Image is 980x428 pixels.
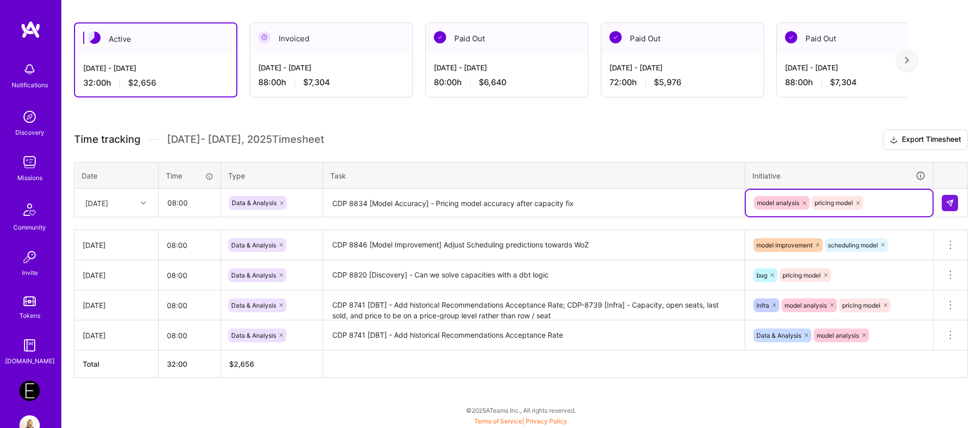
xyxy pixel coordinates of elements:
[141,200,146,206] i: icon Chevron
[830,77,856,88] span: $7,304
[166,170,213,181] div: Time
[785,31,797,43] img: Paid Out
[905,57,909,64] img: right
[159,262,220,289] input: HH:MM
[479,77,506,88] span: $6,640
[128,78,156,88] span: $2,656
[22,267,38,278] div: Invite
[942,195,959,211] div: null
[167,133,324,146] span: [DATE] - [DATE] , 2025 Timesheet
[601,23,764,54] div: Paid Out
[782,271,821,279] span: pricing model
[842,301,880,309] span: pricing model
[83,330,150,341] div: [DATE]
[474,417,567,425] span: |
[88,32,101,44] img: Active
[83,270,150,281] div: [DATE]
[609,31,622,43] img: Paid Out
[756,241,813,249] span: model improvement
[15,127,44,138] div: Discovery
[17,197,42,222] img: Community
[250,23,412,54] div: Invoiced
[19,59,40,80] img: bell
[426,23,588,54] div: Paid Out
[231,332,276,339] span: Data & Analysis
[19,381,40,401] img: Endeavor: Data Team- 3338DES275
[324,291,744,319] textarea: CDP 8741 [DBT] - Add historical Recommendations Acceptance Rate; CDP-8739 [Infra] - Capacity, ope...
[756,332,801,339] span: Data & Analysis
[303,77,330,88] span: $7,304
[159,292,220,319] input: HH:MM
[17,172,42,183] div: Missions
[13,222,46,233] div: Community
[434,31,446,43] img: Paid Out
[83,63,228,73] div: [DATE] - [DATE]
[12,80,48,90] div: Notifications
[609,62,755,73] div: [DATE] - [DATE]
[756,301,769,309] span: infra
[159,350,221,378] th: 32:00
[324,321,744,349] textarea: CDP 8741 [DBT] - Add historical Recommendations Acceptance Rate
[232,199,277,207] span: Data & Analysis
[258,62,404,73] div: [DATE] - [DATE]
[785,77,931,88] div: 88:00 h
[83,300,150,311] div: [DATE]
[75,350,159,378] th: Total
[785,62,931,73] div: [DATE] - [DATE]
[20,20,41,39] img: logo
[159,322,220,349] input: HH:MM
[23,296,36,306] img: tokens
[159,232,220,259] input: HH:MM
[19,107,40,127] img: discovery
[785,301,827,309] span: model analysis
[61,397,980,423] div: © 2025 ATeams Inc., All rights reserved.
[85,197,108,208] div: [DATE]
[946,199,954,207] img: Submit
[777,23,939,54] div: Paid Out
[231,301,276,309] span: Data & Analysis
[434,62,580,73] div: [DATE] - [DATE]
[323,162,745,189] th: Task
[231,271,276,279] span: Data & Analysis
[526,417,567,425] a: Privacy Policy
[815,199,853,207] span: pricing model
[75,23,236,55] div: Active
[83,78,228,88] div: 32:00 h
[17,381,42,401] a: Endeavor: Data Team- 3338DES275
[229,360,254,368] span: $ 2,656
[19,310,40,321] div: Tokens
[231,241,276,249] span: Data & Analysis
[83,240,150,250] div: [DATE]
[324,261,744,289] textarea: CDP 8820 [Discovery] - Can we solve capacities with a dbt logic
[74,133,140,146] span: Time tracking
[75,162,159,189] th: Date
[5,356,55,366] div: [DOMAIN_NAME]
[752,170,926,182] div: Initiative
[817,332,859,339] span: model analysis
[828,241,878,249] span: scheduling model
[756,271,767,279] span: bug
[757,199,799,207] span: model analysis
[19,152,40,172] img: teamwork
[324,190,744,217] textarea: CDP 8834 [Model Accuracy] - Pricing model accuracy after capacity fix
[654,77,681,88] span: $5,976
[159,189,220,216] input: HH:MM
[609,77,755,88] div: 72:00 h
[474,417,522,425] a: Terms of Service
[19,335,40,356] img: guide book
[434,77,580,88] div: 80:00 h
[258,31,271,43] img: Invoiced
[883,130,968,150] button: Export Timesheet
[890,135,898,145] i: icon Download
[221,162,323,189] th: Type
[324,231,744,259] textarea: CDP 8846 [Model Improvement] Adjust Scheduling predictions towards WoZ
[19,247,40,267] img: Invite
[258,77,404,88] div: 88:00 h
